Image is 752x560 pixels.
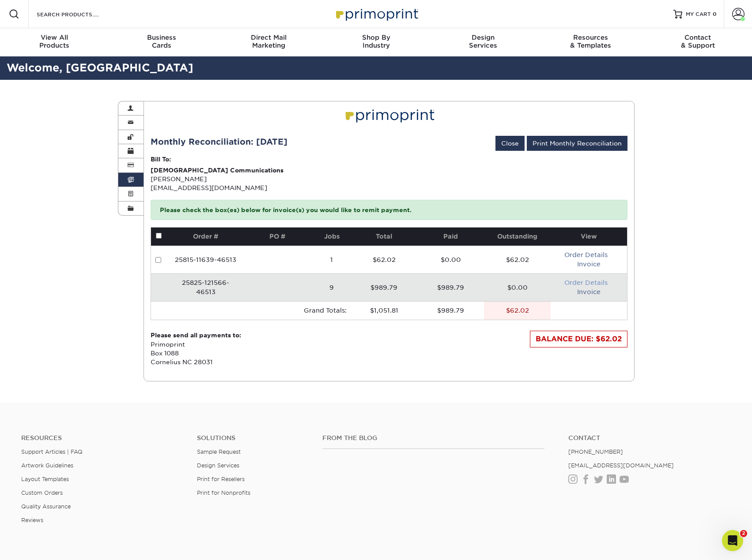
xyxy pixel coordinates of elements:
[351,273,418,301] td: $989.79
[36,9,122,19] input: SEARCH PRODUCTS.....
[21,503,71,510] a: Quality Assurance
[564,279,608,286] a: Order Details
[644,34,752,49] div: & Support
[417,228,484,246] th: Paid
[21,517,43,523] a: Reviews
[108,28,215,56] a: BusinessCards
[686,11,711,18] span: MY CART
[430,28,537,56] a: DesignServices
[1,34,108,41] span: View All
[644,28,752,56] a: Contact& Support
[322,34,430,49] div: Industry
[151,136,287,148] div: Monthly Reconciliation: [DATE]
[351,301,418,320] td: $1,051.81
[197,434,309,442] h4: Solutions
[722,530,743,551] iframe: Intercom live chat
[197,448,241,455] a: Sample Request
[21,489,63,496] a: Custom Orders
[108,34,215,49] div: Cards
[644,34,752,41] span: Contact
[564,251,608,258] a: Order Details
[537,28,644,56] a: Resources& Templates
[170,228,242,246] th: Order #
[215,34,322,41] span: Direct Mail
[430,34,537,41] span: Design
[506,307,529,314] stong: $62.02
[351,228,418,246] th: Total
[495,136,525,151] a: Close
[740,530,747,537] span: 2
[197,489,250,496] a: Print for Nonprofits
[156,233,162,239] input: Pay all invoices
[151,200,627,220] p: Please check the box(es) below for invoice(s) you would like to remit payment.
[151,331,241,367] p: Primoprint Box 1088 Cornelius NC 28031
[108,34,215,41] span: Business
[484,228,551,246] th: Outstanding
[170,301,351,320] td: Grand Totals:
[197,462,239,469] a: Design Services
[568,448,623,455] a: [PHONE_NUMBER]
[351,246,418,273] td: $62.02
[21,476,69,482] a: Layout Templates
[537,34,644,41] span: Resources
[322,434,544,442] h4: From the Blog
[151,155,627,193] div: [PERSON_NAME] [EMAIL_ADDRESS][DOMAIN_NAME]
[170,246,242,273] td: 25815-11639-46513
[21,462,73,469] a: Artwork Guidelines
[313,228,351,246] th: Jobs
[197,476,245,482] a: Print for Resellers
[313,273,351,301] td: 9
[417,301,484,320] td: $989.79
[1,34,108,49] div: Products
[577,288,601,295] a: Invoice
[151,167,283,174] strong: [DEMOGRAPHIC_DATA] Communications
[551,228,627,246] th: View
[332,4,420,23] img: Primoprint
[430,34,537,49] div: Services
[417,273,484,301] td: $989.79
[527,136,627,151] a: Print Monthly Reconciliation
[313,246,351,273] td: 1
[1,28,108,56] a: View AllProducts
[242,228,313,246] th: PO #
[417,246,484,273] td: $0.00
[151,332,241,339] strong: Please send all payments to:
[484,246,551,273] td: $62.02
[151,155,627,164] p: Bill To:
[568,434,731,442] a: Contact
[21,448,83,455] a: Support Articles | FAQ
[322,28,430,56] a: Shop ByIndustry
[215,34,322,49] div: Marketing
[530,331,627,347] div: BALANCE DUE: $62.02
[568,462,674,469] a: [EMAIL_ADDRESS][DOMAIN_NAME]
[215,28,322,56] a: Direct MailMarketing
[322,34,430,41] span: Shop By
[713,11,717,17] span: 0
[21,434,184,442] h4: Resources
[577,261,601,268] a: Invoice
[170,273,242,301] td: 25825-121566-46513
[484,273,551,301] td: $0.00
[341,105,437,125] img: Primoprint
[537,34,644,49] div: & Templates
